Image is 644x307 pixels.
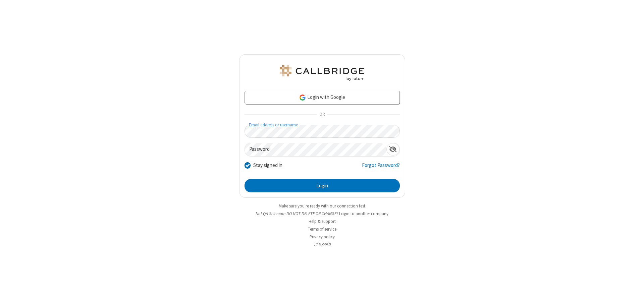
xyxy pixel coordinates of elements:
iframe: Chat [627,290,639,302]
li: Not QA Selenium DO NOT DELETE OR CHANGE? [239,210,405,217]
input: Email address or username [245,125,400,138]
button: Login to another company [339,210,388,217]
a: Forgot Password? [362,162,400,174]
img: google-icon.png [299,94,306,101]
a: Login with Google [245,91,400,104]
label: Stay signed in [253,162,282,169]
a: Help & support [309,219,336,224]
div: Show password [386,143,399,156]
button: Login [245,179,400,192]
img: QA Selenium DO NOT DELETE OR CHANGE [278,65,366,81]
a: Terms of service [308,226,336,232]
input: Password [245,143,386,156]
a: Privacy policy [310,234,335,240]
span: OR [317,110,327,119]
a: Make sure you're ready with our connection test [279,203,365,209]
li: v2.6.349.0 [239,241,405,248]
